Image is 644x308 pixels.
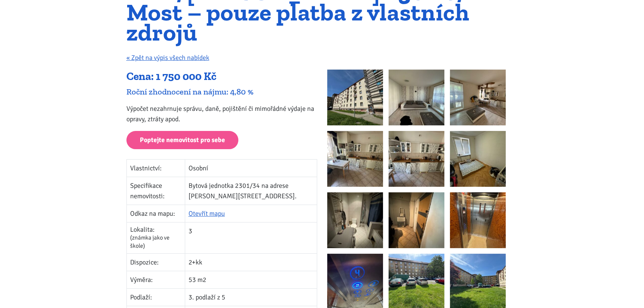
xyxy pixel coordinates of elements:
td: 3. podlaží z 5 [185,288,317,306]
td: Odkaz na mapu: [126,205,185,222]
td: Dispozice: [126,253,185,271]
span: (známka jako ve škole) [130,234,170,250]
a: « Zpět na výpis všech nabídek [126,54,209,62]
td: Osobní [185,159,317,177]
p: Výpočet nezahrnuje správu, daně, pojištění či mimořádné výdaje na opravy, ztráty apod. [126,103,317,124]
td: Výměra: [126,271,185,288]
td: Lokalita: [126,222,185,253]
td: Podlaží: [126,288,185,306]
td: Specifikace nemovitosti: [126,177,185,205]
a: Poptejte nemovitost pro sebe [126,131,238,149]
a: Otevřít mapu [189,209,225,218]
div: Roční zhodnocení na nájmu: 4,80 % [126,87,317,97]
div: Cena: 1 750 000 Kč [126,70,317,84]
td: 3 [185,222,317,253]
td: Vlastnictví: [126,159,185,177]
td: 2+kk [185,253,317,271]
td: Bytová jednotka 2301/34 na adrese [PERSON_NAME][STREET_ADDRESS]. [185,177,317,205]
td: 53 m2 [185,271,317,288]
